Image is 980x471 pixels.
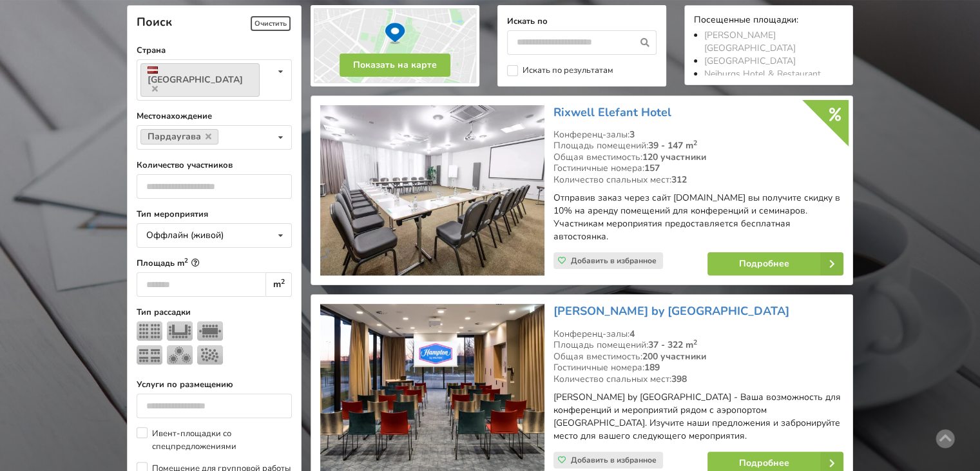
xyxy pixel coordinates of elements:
strong: 189 [644,361,660,374]
label: Местонахождение [137,110,292,123]
strong: 398 [671,373,687,385]
div: Количество спальных мест: [553,374,843,385]
label: Искать по [507,15,657,28]
div: Количество спальных мест: [553,174,843,186]
label: Услуги по размещению [137,378,292,391]
a: [PERSON_NAME] by [GEOGRAPHIC_DATA] [553,303,789,319]
div: Общая вместимость: [553,351,843,363]
label: Площадь m [137,257,292,270]
sup: 2 [693,138,697,148]
strong: 312 [671,174,687,186]
div: Гостиничные номера: [553,362,843,374]
a: Rixwell​ Elefant Hotel [553,105,671,120]
img: Собрание [197,321,223,341]
strong: 200 участники [642,350,706,363]
button: Показать на карте [340,54,450,77]
strong: 37 - 322 m [648,339,697,351]
div: Гостиничные номера: [553,163,843,174]
label: Тип мероприятия [137,208,292,221]
a: [PERSON_NAME][GEOGRAPHIC_DATA] [704,29,796,54]
a: [GEOGRAPHIC_DATA] [140,63,260,97]
img: Гостиница | Рига | Rixwell​ Elefant Hotel [320,105,544,276]
div: Площадь помещений: [553,140,843,152]
label: Искать по результатам [507,65,613,76]
sup: 2 [281,277,285,286]
span: Очистить [251,16,291,31]
img: U-тип [167,321,193,341]
img: Класс [137,345,162,365]
label: Ивент-площадки со спецпредложениями [137,427,292,453]
p: Отправив заказ через сайт [DOMAIN_NAME] вы получите скидку в 10% на аренду помещений для конферен... [553,192,843,243]
a: Neiburgs Hotel & Restaurant [704,68,821,80]
a: [GEOGRAPHIC_DATA] [704,55,796,67]
strong: 39 - 147 m [648,139,697,152]
label: Количество участников [137,159,292,172]
div: Конференц-залы: [553,328,843,340]
div: Оффлайн (живой) [146,231,224,240]
sup: 2 [693,337,697,347]
strong: 3 [629,128,635,141]
strong: 157 [644,162,660,174]
span: Добавить в избранное [571,455,657,465]
img: Банкет [167,345,193,365]
img: Прием [197,345,223,365]
label: Страна [137,44,292,57]
div: Общая вместимость: [553,152,843,163]
img: Показать на карте [311,5,479,86]
p: [PERSON_NAME] by [GEOGRAPHIC_DATA] - Ваша возможность для конференций и мероприятий рядом с аэроп... [553,391,843,443]
strong: 4 [629,328,635,340]
a: Пардаугава [140,129,218,145]
span: Поиск [137,14,172,30]
strong: 120 участники [642,151,706,163]
img: Театр [137,321,162,341]
label: Тип рассадки [137,306,292,319]
sup: 2 [184,256,188,265]
span: Добавить в избранное [571,256,657,266]
div: Площадь помещений: [553,339,843,351]
div: Посещенные площадки: [694,15,843,27]
div: m [265,272,292,297]
div: Конференц-залы: [553,129,843,141]
a: Подробнее [707,252,843,276]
